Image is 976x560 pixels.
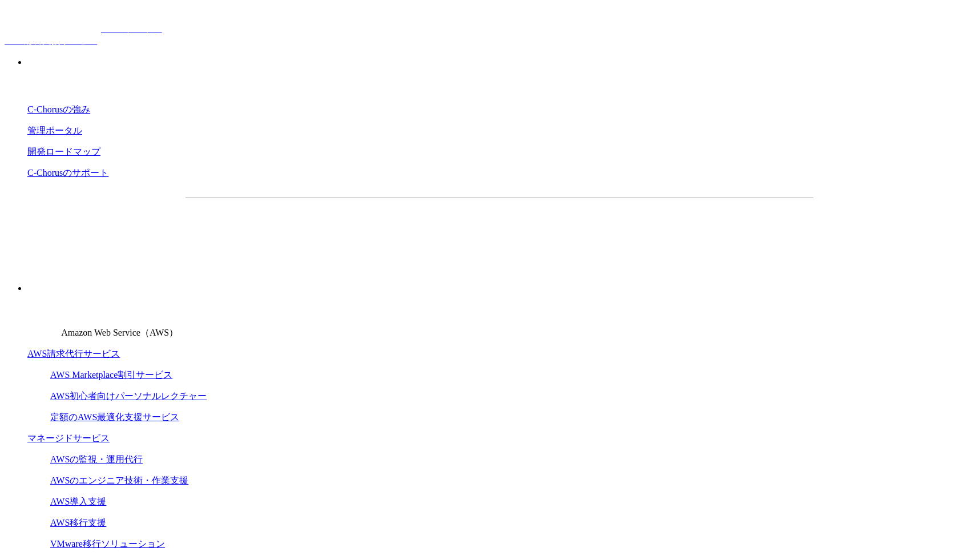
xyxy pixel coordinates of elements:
[27,168,108,178] a: C-Chorusのサポート
[27,147,100,156] a: 開発ロードマップ
[27,349,120,358] a: AWS請求代行サービス
[50,539,165,549] a: VMware移行ソリューション
[670,228,679,233] img: 矢印
[475,228,484,233] img: 矢印
[50,518,106,527] a: AWS移行支援
[27,57,971,69] p: 強み
[50,476,188,485] a: AWSのエンジニア技術・作業支援
[50,391,207,401] a: AWS初心者向けパーソナルレクチャー
[27,304,59,336] img: Amazon Web Service（AWS）
[50,497,106,506] a: AWS導入支援
[61,328,178,337] span: Amazon Web Service（AWS）
[50,454,143,464] a: AWSの監視・運用代行
[50,370,172,380] a: AWS Marketplace割引サービス
[310,216,494,245] a: 資料を請求する
[5,24,162,46] a: AWS総合支援サービス C-Chorus NHN テコラスAWS総合支援サービス
[27,126,82,135] a: 管理ポータル
[27,104,90,114] a: C-Chorusの強み
[27,433,110,443] a: マネージドサービス
[505,216,689,245] a: まずは相談する
[50,412,179,422] a: 定額のAWS最適化支援サービス
[27,283,971,295] p: サービス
